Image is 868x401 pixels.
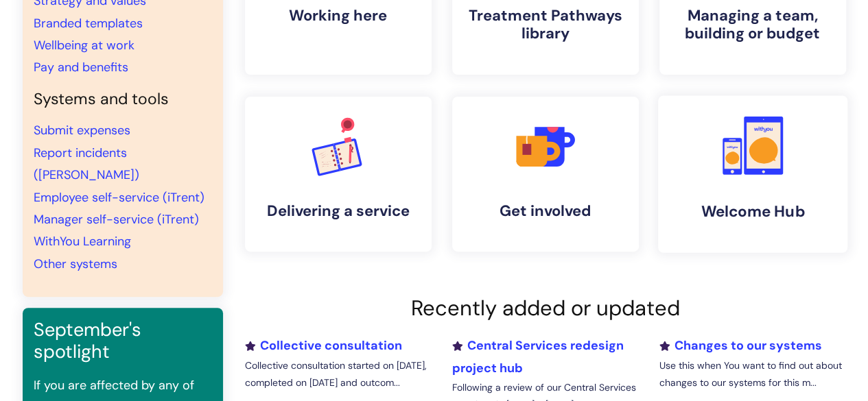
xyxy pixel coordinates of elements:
a: Pay and benefits [34,59,128,75]
h4: Get involved [463,202,628,220]
h2: Recently added or updated [245,295,846,321]
a: Welcome Hub [657,95,847,253]
h4: Managing a team, building or budget [670,7,835,43]
a: Manager self-service (iTrent) [34,211,199,228]
a: Get involved [452,97,639,252]
a: Branded templates [34,15,143,32]
a: Employee self-service (iTrent) [34,189,204,206]
a: Submit expenses [34,122,130,138]
h4: Delivering a service [256,202,421,220]
h4: Treatment Pathways library [463,7,628,43]
a: WithYou Learning [34,233,131,250]
p: Collective consultation started on [DATE], completed on [DATE] and outcom... [245,357,432,391]
a: Changes to our systems [659,337,821,354]
a: Wellbeing at work [34,37,134,53]
a: Delivering a service [245,97,432,252]
a: Collective consultation [245,337,402,354]
a: Central Services redesign project hub [451,337,623,376]
p: Use this when You want to find out about changes to our systems for this m... [659,357,845,391]
h3: September's spotlight [34,319,212,363]
a: Other systems [34,256,117,272]
h4: Working here [256,7,421,25]
h4: Systems and tools [34,90,212,109]
h4: Welcome Hub [669,202,836,221]
a: Report incidents ([PERSON_NAME]) [34,145,139,183]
